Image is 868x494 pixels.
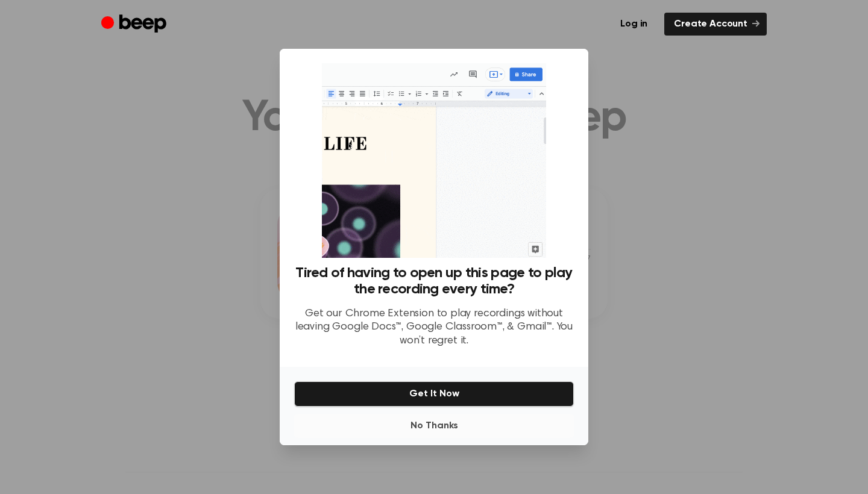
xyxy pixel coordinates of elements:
[294,381,574,407] button: Get It Now
[322,63,546,258] img: Beep extension in action
[294,414,574,438] button: No Thanks
[611,13,657,36] a: Log in
[664,13,767,36] a: Create Account
[101,13,169,36] a: Beep
[294,307,574,348] p: Get our Chrome Extension to play recordings without leaving Google Docs™, Google Classroom™, & Gm...
[294,265,574,298] h3: Tired of having to open up this page to play the recording every time?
